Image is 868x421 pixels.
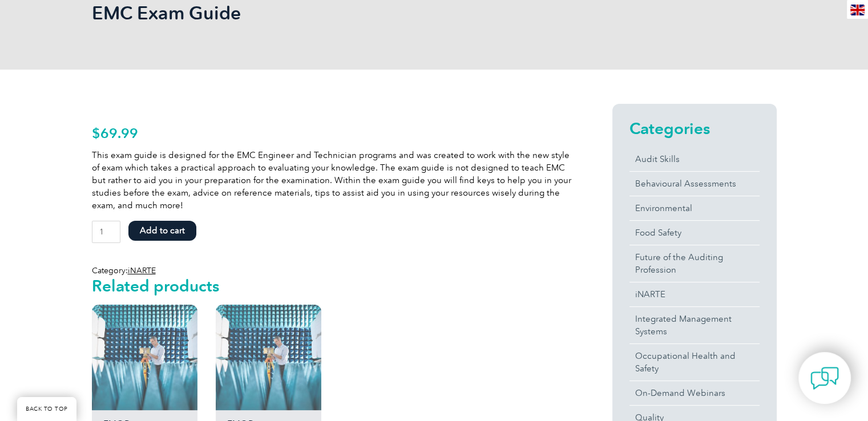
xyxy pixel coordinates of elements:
a: On-Demand Webinars [629,381,760,405]
img: EMC Practice Examination [216,305,321,410]
a: Behavioural Assessments [629,172,760,196]
a: Environmental [629,196,760,220]
span: $ [92,125,100,141]
input: Product quantity [92,221,121,243]
a: iNARTE [629,282,760,306]
h1: EMC Exam Guide [92,2,530,24]
a: iNARTE [128,266,156,276]
h2: Related products [92,277,571,295]
a: Audit Skills [629,147,760,171]
a: Food Safety [629,221,760,245]
button: Add to cart [128,221,196,241]
p: This exam guide is designed for the EMC Engineer and Technician programs and was created to work ... [92,149,571,212]
span: Category: [92,266,156,276]
img: en [850,5,865,15]
img: EMC Practice Examination And Exam Guide Bundle [92,305,197,410]
a: Integrated Management Systems [629,307,760,343]
a: Future of the Auditing Profession [629,245,760,282]
h2: Categories [629,119,760,137]
bdi: 69.99 [92,125,138,141]
a: BACK TO TOP [17,397,76,421]
a: Occupational Health and Safety [629,344,760,380]
img: contact-chat.png [810,364,839,392]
